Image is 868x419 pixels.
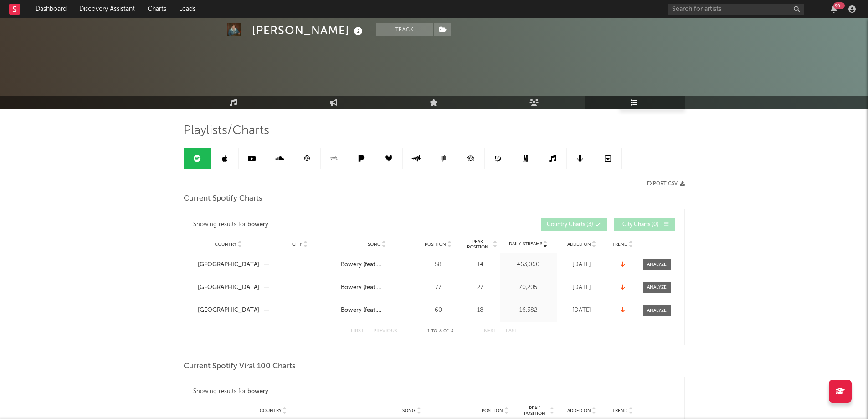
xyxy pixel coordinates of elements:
div: Showing results for [193,218,434,231]
span: Added On [567,242,591,247]
div: 463,060 [502,260,555,269]
span: Peak Position [463,239,492,250]
span: Peak Position [520,405,549,416]
button: 99+ [831,5,837,13]
a: [GEOGRAPHIC_DATA] [198,260,259,269]
span: Trend [612,242,627,247]
button: First [351,329,364,334]
span: Daily Streams [509,241,542,248]
span: Country Charts ( 3 ) [547,222,593,228]
span: Country [215,242,236,247]
button: Track [376,23,433,36]
button: Last [506,329,518,334]
button: City Charts(0) [614,218,675,231]
div: bowery [247,386,268,397]
div: 27 [463,283,498,292]
div: [DATE] [559,260,605,269]
span: Added On [567,408,591,414]
div: 99 + [833,2,845,9]
div: Showing results for [193,386,434,397]
div: 70,205 [502,283,555,292]
div: bowery [247,219,268,230]
button: Country Charts(3) [541,218,607,231]
div: [PERSON_NAME] [252,23,365,38]
span: Trend [612,408,627,414]
span: Song [368,242,381,247]
div: 58 [418,260,459,269]
span: Country [260,408,282,414]
a: [GEOGRAPHIC_DATA] [198,283,259,292]
div: 1 3 3 [416,326,466,337]
a: Bowery (feat. [PERSON_NAME]) [341,306,413,315]
div: [DATE] [559,306,605,315]
div: 16,382 [502,306,555,315]
div: 18 [463,306,498,315]
span: Current Spotify Charts [184,193,262,204]
button: Next [484,329,497,334]
div: 77 [418,283,459,292]
div: [DATE] [559,283,605,292]
span: Position [425,242,446,247]
span: Position [482,408,503,414]
span: City [292,242,302,247]
div: 14 [463,260,498,269]
span: Current Spotify Viral 100 Charts [184,361,296,372]
span: of [443,329,449,333]
span: to [431,329,437,333]
button: Previous [373,329,397,334]
a: Bowery (feat. [PERSON_NAME]) [341,283,413,292]
span: Playlists/Charts [184,125,269,136]
a: [GEOGRAPHIC_DATA] [198,306,259,315]
span: Song [402,408,416,414]
a: Bowery (feat. [PERSON_NAME]) [341,260,413,269]
input: Search for artists [668,4,804,15]
div: 60 [418,306,459,315]
span: City Charts ( 0 ) [620,222,662,228]
button: Export CSV [647,181,685,186]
